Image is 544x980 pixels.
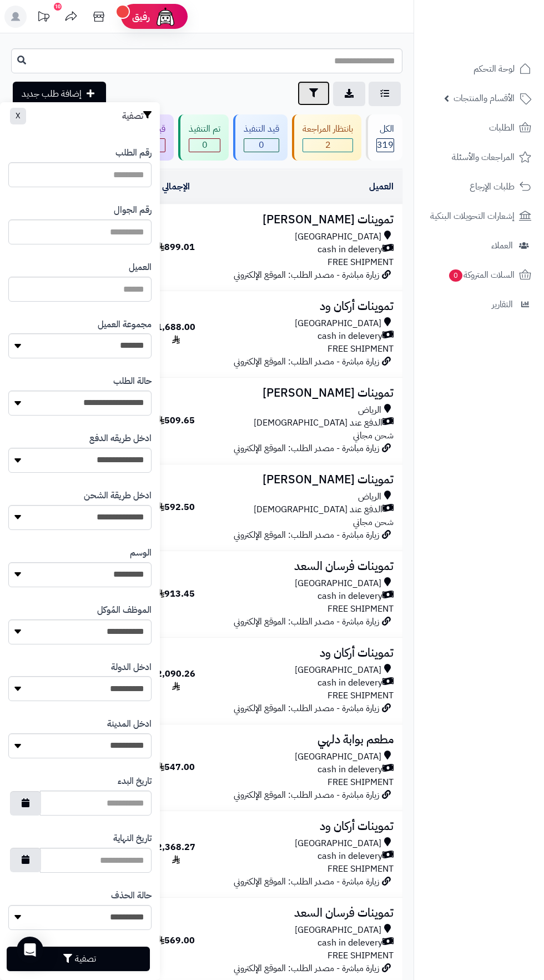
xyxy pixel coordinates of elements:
span: [GEOGRAPHIC_DATA] [295,317,381,330]
span: 899.01 [157,241,195,254]
span: [GEOGRAPHIC_DATA] [295,664,381,677]
a: تحديثات المنصة [29,6,57,31]
span: cash in delevery [318,590,382,603]
span: FREE SHIPMENT [328,342,394,356]
div: 10 [54,3,62,11]
span: 2,368.27 [157,841,195,867]
span: زيارة مباشرة - مصدر الطلب: الموقع الإلكتروني [234,875,379,888]
h3: تموينات أركان ود [204,300,394,313]
label: رقم الطلب [115,147,152,159]
span: زيارة مباشرة - مصدر الطلب: الموقع الإلكتروني [234,702,379,715]
label: ادخل الدولة [111,661,152,674]
span: العملاء [491,238,513,253]
label: الوسم [130,547,152,559]
a: بانتظار المراجعة 2 [290,114,364,161]
a: إضافة طلب جديد [13,82,106,106]
span: [GEOGRAPHIC_DATA] [295,577,381,590]
span: الطلبات [489,120,515,136]
span: [GEOGRAPHIC_DATA] [295,231,381,243]
a: #1354 [402,501,431,514]
h3: تموينات [PERSON_NAME] [204,387,394,399]
span: [GEOGRAPHIC_DATA] [295,837,381,850]
span: الدفع عند [DEMOGRAPHIC_DATA] [254,503,382,516]
a: لوحة التحكم [421,56,537,82]
a: #1345 [402,587,431,601]
h3: تموينات فرسان السعد [204,907,394,919]
a: #1356 [402,414,431,427]
h3: تموينات أركان ود [204,820,394,833]
label: ادخل طريقة الشحن [84,489,152,502]
a: تم التنفيذ 0 [176,114,231,161]
span: # [402,847,409,861]
a: الإجمالي [162,180,190,193]
span: الدفع عند [DEMOGRAPHIC_DATA] [254,417,382,429]
label: ادخل المدينة [107,718,152,731]
span: 0 [244,139,279,152]
a: التقارير [421,291,537,318]
a: # [402,180,408,193]
span: 2,090.26 [157,667,195,693]
a: إشعارات التحويلات البنكية [421,203,537,229]
h3: تموينات [PERSON_NAME] [204,213,394,226]
span: زيارة مباشرة - مصدر الطلب: الموقع الإلكتروني [234,788,379,802]
a: #1357 [402,327,431,341]
label: مجموعة العميل [98,318,152,331]
span: 319 [377,139,394,152]
div: الكل [376,123,394,136]
span: 509.65 [157,414,195,427]
label: الموظف المُوكل [97,604,152,617]
span: 592.50 [157,501,195,514]
div: 2 [303,139,352,152]
a: طلبات الإرجاع [421,173,537,200]
span: X [16,110,21,122]
span: التقارير [492,297,513,312]
a: العميل [369,180,394,193]
span: 547.00 [157,761,195,774]
span: # [402,674,409,687]
a: الطلبات [421,114,537,141]
h3: تموينات [PERSON_NAME] [204,473,394,486]
label: تاريخ النهاية [113,832,152,845]
span: 569.00 [157,934,195,947]
span: لوحة التحكم [474,61,515,77]
span: شحن مجاني [353,516,394,529]
span: # [402,587,409,601]
span: # [402,501,409,514]
span: FREE SHIPMENT [328,862,394,876]
span: زيارة مباشرة - مصدر الطلب: الموقع الإلكتروني [234,962,379,975]
h3: تصفية [122,111,152,122]
span: [GEOGRAPHIC_DATA] [295,751,381,763]
span: زيارة مباشرة - مصدر الطلب: الموقع الإلكتروني [234,615,379,628]
span: cash in delevery [318,763,382,776]
div: بانتظار المراجعة [303,123,353,136]
span: # [402,414,409,427]
a: #1342 [402,674,431,687]
a: #1323 [402,847,431,861]
span: 0 [189,139,220,152]
label: رقم الجوال [114,204,152,217]
span: الرياض [358,404,381,417]
a: الكل319 [364,114,405,161]
span: [GEOGRAPHIC_DATA] [295,924,381,937]
button: X [10,108,26,124]
a: السلات المتروكة0 [421,262,537,288]
h3: مطعم بوابة دلهي [204,733,394,746]
img: ai-face.png [154,6,177,28]
span: 0 [449,269,462,282]
a: قيد التنفيذ 0 [231,114,290,161]
a: العملاء [421,232,537,259]
span: FREE SHIPMENT [328,689,394,702]
span: زيارة مباشرة - مصدر الطلب: الموقع الإلكتروني [234,528,379,542]
span: # [402,241,409,254]
label: تاريخ البدء [118,775,152,788]
span: شحن مجاني [353,429,394,442]
span: cash in delevery [318,850,382,863]
span: # [402,934,409,947]
span: 913.45 [157,587,195,601]
div: Open Intercom Messenger [17,937,43,963]
span: زيارة مباشرة - مصدر الطلب: الموقع الإلكتروني [234,355,379,368]
span: # [402,761,409,774]
span: FREE SHIPMENT [328,602,394,616]
span: 1,688.00 [157,321,195,347]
